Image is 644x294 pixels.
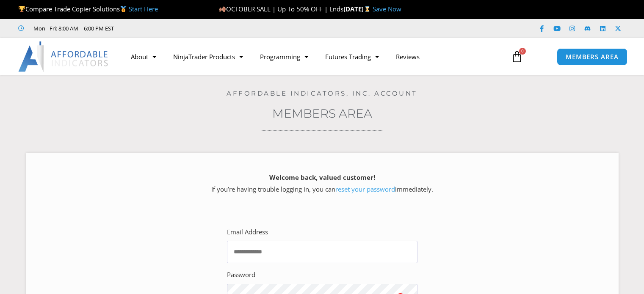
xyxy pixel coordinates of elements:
p: If you’re having trouble logging in, you can immediately. [41,172,604,195]
nav: Menu [122,47,503,66]
a: Members Area [272,106,372,121]
iframe: Customer reviews powered by Trustpilot [126,24,253,33]
a: 0 [498,44,536,69]
a: About [122,47,165,66]
img: 🍂 [219,6,226,12]
span: OCTOBER SALE | Up To 50% OFF | Ends [219,5,343,13]
label: Password [227,269,255,281]
label: Email Address [227,226,268,238]
img: 🏆 [19,6,25,12]
span: Compare Trade Copier Solutions [18,5,158,13]
a: reset your password [335,185,395,193]
a: Save Now [373,5,401,13]
img: ⌛ [364,6,370,12]
a: Start Here [129,5,158,13]
img: 🥇 [120,6,127,12]
a: Futures Trading [317,47,387,66]
a: Programming [252,47,317,66]
span: 0 [519,48,526,55]
span: MEMBERS AREA [566,54,619,60]
strong: Welcome back, valued customer! [269,173,375,181]
span: Mon - Fri: 8:00 AM – 6:00 PM EST [31,23,114,33]
a: MEMBERS AREA [557,48,627,66]
a: NinjaTrader Products [165,47,252,66]
a: Affordable Indicators, Inc. Account [227,89,417,97]
strong: [DATE] [343,5,373,13]
img: LogoAI | Affordable Indicators – NinjaTrader [18,41,109,72]
a: Reviews [387,47,428,66]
